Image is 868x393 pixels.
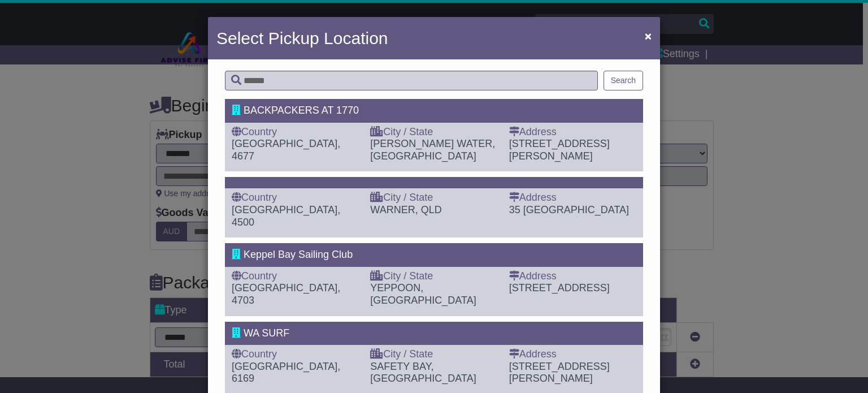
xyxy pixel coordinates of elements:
div: Country [232,270,359,283]
span: Keppel Bay Sailing Club [244,249,353,260]
span: × [645,29,652,42]
span: BACKPACKERS AT 1770 [244,105,359,116]
button: Search [604,71,643,90]
span: YEPPOON, [GEOGRAPHIC_DATA] [370,282,476,306]
div: Country [232,126,359,139]
span: [GEOGRAPHIC_DATA], 4677 [232,138,340,162]
span: [PERSON_NAME] WATER, [GEOGRAPHIC_DATA] [370,138,495,162]
span: 35 [GEOGRAPHIC_DATA] [509,204,629,215]
button: Close [639,24,657,47]
span: [GEOGRAPHIC_DATA], 4703 [232,282,340,306]
span: [GEOGRAPHIC_DATA], 4500 [232,204,340,228]
span: [STREET_ADDRESS][PERSON_NAME] [509,361,610,385]
div: Country [232,348,359,361]
div: Address [509,126,636,139]
div: Country [232,192,359,204]
div: Address [509,192,636,204]
div: City / State [370,192,497,204]
div: City / State [370,126,497,139]
div: Address [509,270,636,283]
div: City / State [370,270,497,283]
h4: Select Pickup Location [216,25,388,51]
span: WA SURF [244,327,289,339]
span: [STREET_ADDRESS] [509,282,610,293]
div: City / State [370,348,497,361]
span: [GEOGRAPHIC_DATA], 6169 [232,361,340,385]
span: [STREET_ADDRESS][PERSON_NAME] [509,138,610,162]
span: WARNER, QLD [370,204,441,215]
div: Address [509,348,636,361]
span: SAFETY BAY, [GEOGRAPHIC_DATA] [370,361,476,385]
